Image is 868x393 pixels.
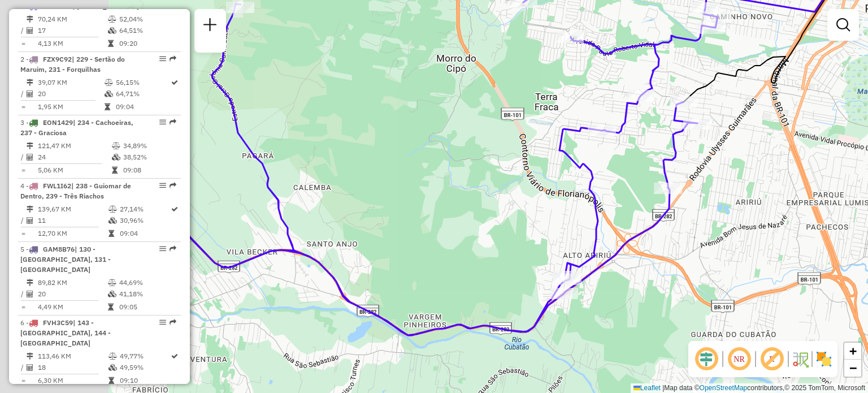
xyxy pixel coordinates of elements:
i: Rota otimizada [171,353,178,360]
span: GAM8B76 [43,245,75,253]
i: % de utilização do peso [108,353,117,360]
i: % de utilização da cubagem [105,90,113,97]
em: Rota exportada [170,245,176,252]
td: / [20,215,26,226]
div: Map data © contributors,© 2025 TomTom, Microsoft [631,383,868,393]
td: 52,04% [119,14,176,25]
i: % de utilização do peso [105,79,113,86]
td: / [20,362,26,373]
span: | [STREET_ADDRESS] [72,2,139,10]
i: Total de Atividades [27,217,33,224]
td: 6,30 KM [37,375,108,386]
i: % de utilização do peso [108,16,116,23]
span: + [849,344,857,358]
span: JBE1G72 [43,2,72,10]
i: Distância Total [27,206,33,213]
td: 09:04 [115,101,170,113]
span: | 229 - Sertão do Maruim, 231 - Forquilhas [20,55,125,74]
em: Opções [159,182,166,189]
i: % de utilização da cubagem [112,154,120,161]
td: 64,51% [119,25,176,36]
em: Opções [159,119,166,126]
a: Exibir filtros [832,14,854,36]
td: 139,67 KM [37,204,108,215]
i: Tempo total em rota [108,40,114,47]
span: | 234 - Cachoeiras, 237 - Graciosa [20,118,133,137]
i: Tempo total em rota [108,304,114,310]
td: 38,52% [123,152,176,163]
span: Ocultar deslocamento [693,346,720,373]
td: 17 [37,25,107,36]
td: 20 [37,88,104,100]
span: 4 - [20,182,131,200]
em: Rota exportada [170,119,176,126]
td: 30,96% [119,215,170,226]
em: Opções [159,245,166,252]
td: 44,69% [119,277,176,288]
span: 3 - [20,118,133,137]
td: 64,71% [115,88,170,100]
i: % de utilização do peso [108,206,117,213]
a: Zoom in [844,343,861,360]
td: 1,95 KM [37,101,104,113]
img: Exibir/Ocultar setores [815,350,833,368]
span: 5 - [20,245,111,274]
td: = [20,101,26,113]
i: Tempo total em rota [105,103,110,110]
td: = [20,165,26,176]
i: Total de Atividades [27,291,33,297]
td: / [20,25,26,36]
span: 2 - [20,55,125,74]
td: / [20,288,26,300]
i: Tempo total em rota [108,377,114,384]
a: Leaflet [633,384,661,392]
span: 6 - [20,318,111,347]
td: 56,15% [115,77,170,88]
td: = [20,301,26,313]
em: Rota exportada [170,55,176,62]
td: 34,89% [123,140,176,152]
i: Total de Atividades [27,154,33,161]
td: 89,82 KM [37,277,107,288]
td: 09:10 [119,375,170,386]
td: 4,13 KM [37,38,107,49]
em: Opções [159,319,166,326]
td: / [20,88,26,100]
i: Distância Total [27,142,33,149]
i: % de utilização do peso [112,142,120,149]
span: EON1429 [43,118,73,127]
span: FVH3C59 [43,318,73,327]
i: Rota otimizada [171,206,178,213]
td: 41,18% [119,288,176,300]
i: % de utilização do peso [108,279,116,286]
td: 18 [37,362,108,373]
span: | 143 - [GEOGRAPHIC_DATA], 144 - [GEOGRAPHIC_DATA] [20,318,111,347]
i: Distância Total [27,279,33,286]
i: Distância Total [27,16,33,23]
span: Exibir rótulo [758,346,785,373]
em: Rota exportada [170,319,176,326]
td: = [20,375,26,386]
i: % de utilização da cubagem [108,27,116,34]
i: Distância Total [27,79,33,86]
i: Rota otimizada [171,79,178,86]
td: 20 [37,288,107,300]
a: Nova sessão e pesquisa [199,14,222,39]
i: Total de Atividades [27,364,33,371]
i: % de utilização da cubagem [108,291,116,297]
a: OpenStreetMap [700,384,748,392]
i: Total de Atividades [27,90,33,97]
td: 09:20 [119,38,176,49]
td: 39,07 KM [37,77,104,88]
em: Opções [159,55,166,62]
i: Distância Total [27,353,33,360]
span: | [662,384,664,392]
i: % de utilização da cubagem [108,364,117,371]
td: / [20,152,26,163]
em: Rota exportada [170,182,176,189]
td: 09:05 [119,301,176,313]
i: % de utilização da cubagem [108,217,117,224]
td: 49,77% [119,351,170,362]
span: 1 - [20,2,139,10]
span: | 130 - [GEOGRAPHIC_DATA], 131 - [GEOGRAPHIC_DATA] [20,245,111,274]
